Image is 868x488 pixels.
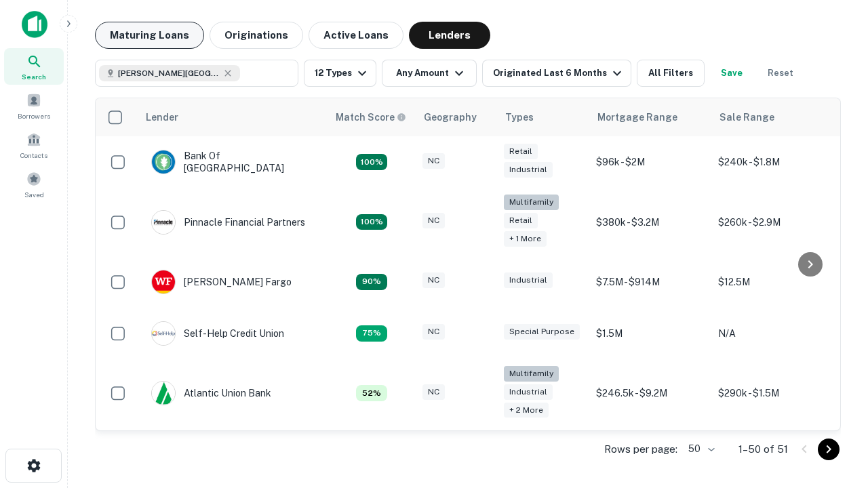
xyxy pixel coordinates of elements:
[504,272,553,288] div: Industrial
[589,136,711,188] td: $96k - $2M
[710,60,753,87] button: Save your search to get updates of matches that match your search criteria.
[818,439,840,460] button: Go to next page
[711,136,833,188] td: $240k - $1.8M
[309,22,403,49] button: Active Loans
[504,231,547,247] div: + 1 more
[505,109,534,125] div: Types
[604,441,677,457] p: Rows per page:
[304,60,376,87] button: 12 Types
[151,270,292,294] div: [PERSON_NAME] Fargo
[151,321,284,346] div: Self-help Credit Union
[151,381,271,405] div: Atlantic Union Bank
[328,98,416,136] th: Capitalize uses an advanced AI algorithm to match your search with the best lender. The match sco...
[95,22,204,49] button: Maturing Loans
[146,109,178,125] div: Lender
[24,189,44,200] span: Saved
[597,109,677,125] div: Mortgage Range
[4,166,64,203] a: Saved
[738,441,788,457] p: 1–50 of 51
[683,439,717,459] div: 50
[759,60,802,87] button: Reset
[637,60,705,87] button: All Filters
[18,110,50,121] span: Borrowers
[589,98,711,136] th: Mortgage Range
[151,210,305,235] div: Pinnacle Financial Partners
[356,154,387,170] div: Matching Properties: 14, hasApolloMatch: undefined
[422,324,445,340] div: NC
[151,150,314,174] div: Bank Of [GEOGRAPHIC_DATA]
[356,274,387,290] div: Matching Properties: 12, hasApolloMatch: undefined
[711,308,833,359] td: N/A
[422,384,445,400] div: NC
[336,110,406,125] div: Capitalize uses an advanced AI algorithm to match your search with the best lender. The match sco...
[382,60,477,87] button: Any Amount
[504,366,559,382] div: Multifamily
[589,308,711,359] td: $1.5M
[152,150,175,174] img: picture
[589,188,711,256] td: $380k - $3.2M
[152,211,175,234] img: picture
[504,403,549,418] div: + 2 more
[719,109,774,125] div: Sale Range
[4,87,64,124] a: Borrowers
[22,11,47,38] img: capitalize-icon.png
[482,60,631,87] button: Originated Last 6 Months
[416,98,497,136] th: Geography
[589,256,711,308] td: $7.5M - $914M
[356,385,387,401] div: Matching Properties: 7, hasApolloMatch: undefined
[711,359,833,428] td: $290k - $1.5M
[336,110,403,125] h6: Match Score
[424,109,477,125] div: Geography
[210,22,303,49] button: Originations
[409,22,490,49] button: Lenders
[497,98,589,136] th: Types
[589,359,711,428] td: $246.5k - $9.2M
[152,382,175,405] img: picture
[504,324,580,340] div: Special Purpose
[422,272,445,288] div: NC
[356,325,387,342] div: Matching Properties: 10, hasApolloMatch: undefined
[422,153,445,169] div: NC
[422,213,445,228] div: NC
[118,67,220,79] span: [PERSON_NAME][GEOGRAPHIC_DATA], [GEOGRAPHIC_DATA]
[504,162,553,178] div: Industrial
[504,213,538,228] div: Retail
[504,384,553,400] div: Industrial
[152,322,175,345] img: picture
[152,270,175,293] img: picture
[4,127,64,163] a: Contacts
[711,256,833,308] td: $12.5M
[711,98,833,136] th: Sale Range
[138,98,328,136] th: Lender
[4,48,64,85] a: Search
[356,214,387,230] div: Matching Properties: 24, hasApolloMatch: undefined
[493,65,625,81] div: Originated Last 6 Months
[800,380,868,445] iframe: Chat Widget
[504,195,559,210] div: Multifamily
[711,188,833,256] td: $260k - $2.9M
[504,144,538,159] div: Retail
[22,71,46,82] span: Search
[20,150,47,161] span: Contacts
